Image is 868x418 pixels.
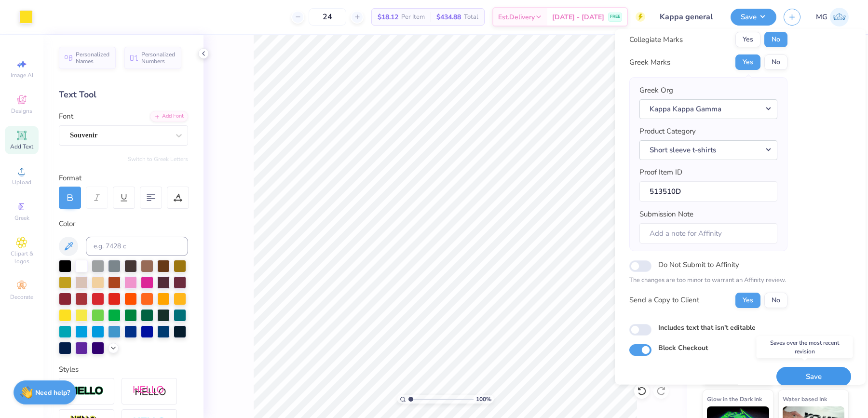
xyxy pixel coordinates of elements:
div: Greek Marks [629,56,670,67]
span: Designs [11,107,32,115]
span: Est. Delivery [498,12,535,22]
div: Text Tool [59,88,188,101]
img: Stroke [70,386,104,397]
label: Includes text that isn't editable [658,322,756,332]
label: Proof Item ID [639,167,682,178]
label: Greek Org [639,85,673,96]
div: Collegiate Marks [629,34,683,45]
button: Save [776,366,851,386]
button: Switch to Greek Letters [128,155,188,163]
button: Yes [735,292,760,308]
button: Short sleeve t-shirts [639,140,777,160]
span: Total [464,12,478,22]
span: 100 % [476,395,491,404]
span: Personalized Names [76,51,110,65]
p: The changes are too minor to warrant an Affinity review. [629,276,787,285]
input: Add a note for Affinity [639,223,777,243]
span: $18.12 [378,12,398,22]
input: Untitled Design [652,7,723,27]
label: Block Checkout [658,342,708,352]
input: e.g. 7428 c [86,237,188,256]
span: MG [816,12,827,23]
span: Water based Ink [783,394,827,404]
img: Mary Grace [830,8,849,27]
label: Product Category [639,126,696,137]
div: Color [59,218,188,229]
button: Yes [735,54,760,70]
span: FREE [610,13,620,20]
button: Save [731,9,776,26]
span: Greek [14,214,29,222]
label: Submission Note [639,209,693,220]
button: Kappa Kappa Gamma [639,99,777,119]
span: Decorate [10,293,33,301]
label: Do Not Submit to Affinity [658,258,739,271]
label: Font [59,111,73,122]
span: Per Item [401,12,425,22]
button: No [764,54,787,70]
span: Glow in the Dark Ink [707,394,762,404]
div: Saves over the most recent revision [757,336,853,358]
div: Add Font [150,111,188,122]
div: Format [59,173,189,184]
button: Yes [735,32,760,47]
span: Image AI [11,71,33,79]
a: MG [816,8,849,27]
input: – – [309,8,346,26]
span: Add Text [10,143,33,150]
span: Personalized Numbers [141,51,176,65]
div: Send a Copy to Client [629,295,699,306]
span: Clipart & logos [5,250,39,265]
button: No [764,292,787,308]
div: Styles [59,364,188,375]
span: [DATE] - [DATE] [552,12,604,22]
span: $434.88 [436,12,461,22]
strong: Need help? [35,388,70,397]
img: Shadow [133,385,166,397]
button: No [764,32,787,47]
span: Upload [12,178,31,186]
